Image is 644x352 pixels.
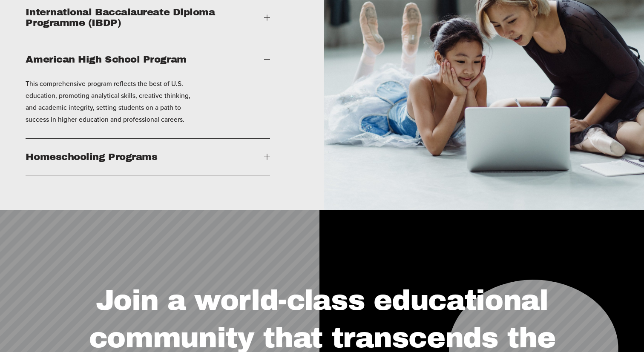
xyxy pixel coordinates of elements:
[26,152,264,162] span: Homeschooling Programs
[26,77,270,138] div: American High School Program
[26,139,270,175] button: Homeschooling Programs
[26,77,196,126] p: This comprehensive program reflects the best of U.S. education, promoting analytical skills, crea...
[26,41,270,77] button: American High School Program
[26,7,264,28] span: International Baccalaureate Diploma Programme (IBDP)
[26,54,264,65] span: American High School Program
